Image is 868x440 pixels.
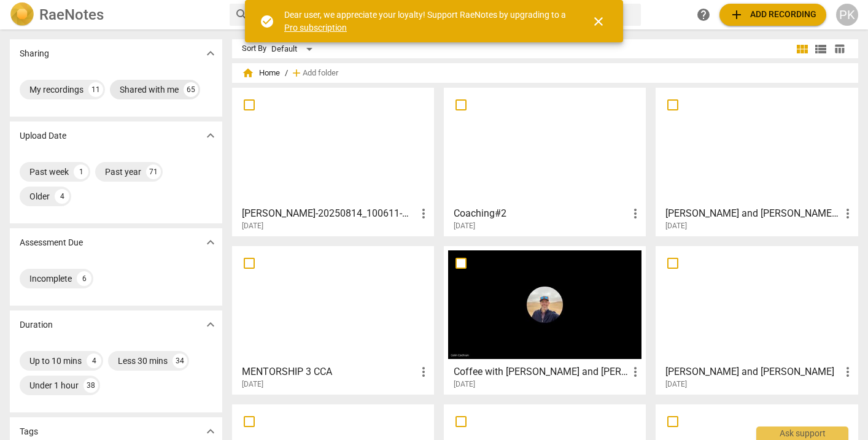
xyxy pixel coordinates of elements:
[665,221,687,231] span: [DATE]
[29,355,82,367] div: Up to 10 mins
[696,7,711,22] span: help
[756,426,848,440] div: Ask support
[692,4,715,26] a: Help
[454,221,475,231] span: [DATE]
[271,39,317,59] div: Default
[840,365,855,379] span: more_vert
[172,353,187,368] div: 34
[201,44,220,63] button: Show more
[29,166,69,178] div: Past week
[795,42,810,56] span: view_module
[454,206,628,221] h3: Coaching#2
[660,92,853,231] a: [PERSON_NAME] and [PERSON_NAME] recording[DATE]
[242,67,254,79] span: home
[303,69,338,78] span: Add folder
[184,82,198,97] div: 65
[284,23,347,33] a: Pro subscription
[88,82,103,97] div: 11
[416,365,431,379] span: more_vert
[55,189,69,204] div: 4
[242,365,416,379] h3: MENTORSHIP 3 CCA
[242,221,263,231] span: [DATE]
[448,92,641,231] a: Coaching#2[DATE]
[830,40,848,58] button: Table view
[201,233,220,252] button: Show more
[448,250,641,389] a: Coffee with [PERSON_NAME] and [PERSON_NAME] - 2025_06_03 15_57 MDT - Recording[DATE]
[719,4,826,26] button: Upload
[29,272,72,285] div: Incomplete
[77,271,91,286] div: 6
[591,14,606,29] span: close
[665,379,687,390] span: [DATE]
[665,206,840,221] h3: penny and debbie mcc recording
[236,250,430,389] a: MENTORSHIP 3 CCA[DATE]
[454,365,628,379] h3: Coffee with Colin - Rebecca Ilgauds and Colin Cochran - 2025_06_03 15_57 MDT - Recording
[285,69,288,78] span: /
[628,206,643,221] span: more_vert
[203,317,218,332] span: expand_more
[105,166,141,178] div: Past year
[29,83,83,96] div: My recordings
[729,7,744,22] span: add
[242,206,416,221] h3: Andrea-20250814_100611-Meeting Recording
[793,40,812,58] button: Tile view
[201,315,220,334] button: Show more
[20,47,49,60] p: Sharing
[584,7,613,36] button: Close
[29,379,79,392] div: Under 1 hour
[813,42,828,56] span: view_list
[146,164,161,179] div: 71
[39,6,104,23] h2: RaeNotes
[416,206,431,221] span: more_vert
[87,353,101,368] div: 4
[118,355,168,367] div: Less 30 mins
[203,235,218,250] span: expand_more
[729,7,816,22] span: Add recording
[120,83,179,96] div: Shared with me
[834,43,845,55] span: table_chart
[83,378,98,393] div: 38
[242,67,280,79] span: Home
[10,2,220,27] a: LogoRaeNotes
[665,365,840,379] h3: Penny MCC and Anthony
[29,190,50,203] div: Older
[812,40,830,58] button: List view
[840,206,855,221] span: more_vert
[203,46,218,61] span: expand_more
[260,14,274,29] span: check_circle
[454,379,475,390] span: [DATE]
[242,44,266,53] div: Sort By
[20,129,66,142] p: Upload Date
[10,2,34,27] img: Logo
[234,7,249,22] span: search
[242,379,263,390] span: [DATE]
[236,92,430,231] a: [PERSON_NAME]-20250814_100611-Meeting Recording[DATE]
[74,164,88,179] div: 1
[20,425,38,438] p: Tags
[284,9,569,34] div: Dear user, we appreciate your loyalty! Support RaeNotes by upgrading to a
[20,318,53,331] p: Duration
[628,365,643,379] span: more_vert
[836,4,858,26] button: PK
[660,250,853,389] a: [PERSON_NAME] and [PERSON_NAME][DATE]
[203,128,218,143] span: expand_more
[20,236,83,249] p: Assessment Due
[201,126,220,145] button: Show more
[290,67,303,79] span: add
[203,424,218,439] span: expand_more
